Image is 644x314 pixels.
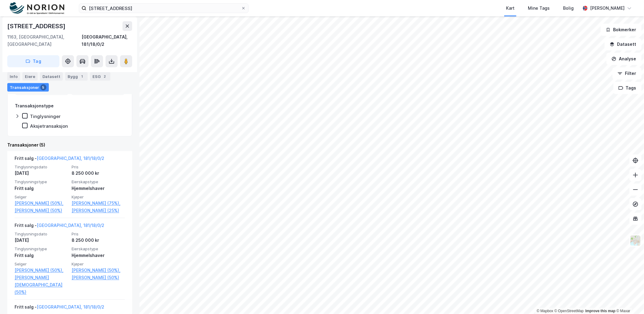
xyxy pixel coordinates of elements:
[7,72,20,81] div: Info
[537,309,553,313] a: Mapbox
[72,194,125,200] span: Kjøper
[7,55,59,67] button: Tag
[37,304,104,309] a: [GEOGRAPHIC_DATA], 181/18/0/2
[15,267,68,274] a: [PERSON_NAME] (50%),
[72,237,125,244] div: 8 250 000 kr
[614,285,644,314] iframe: Chat Widget
[65,72,88,81] div: Bygg
[528,5,550,12] div: Mine Tags
[7,141,132,149] div: Transaksjoner (5)
[630,235,641,246] img: Z
[7,83,49,92] div: Transaksjoner
[72,170,125,177] div: 8 250 000 kr
[72,267,125,274] a: [PERSON_NAME] (50%),
[72,246,125,252] span: Eierskapstype
[15,200,68,207] a: [PERSON_NAME] (50%),
[30,113,61,119] div: Tinglysninger
[72,252,125,259] div: Hjemmelshaver
[15,246,68,252] span: Tinglysningstype
[15,164,68,170] span: Tinglysningsdato
[612,67,642,79] button: Filter
[15,237,68,244] div: [DATE]
[37,156,104,161] a: [GEOGRAPHIC_DATA], 181/18/0/2
[15,179,68,184] span: Tinglysningstype
[15,274,68,296] a: [PERSON_NAME][DEMOGRAPHIC_DATA] (50%)
[72,262,125,267] span: Kjøper
[72,274,125,281] a: [PERSON_NAME] (50%)
[590,5,625,12] div: [PERSON_NAME]
[15,194,68,200] span: Selger
[15,170,68,177] div: [DATE]
[606,53,642,65] button: Analyse
[72,164,125,170] span: Pris
[613,82,642,94] button: Tags
[614,285,644,314] div: Kontrollprogram for chat
[90,72,110,81] div: ESG
[15,102,54,110] div: Transaksjonstype
[555,309,584,313] a: OpenStreetMap
[15,207,68,214] a: [PERSON_NAME] (50%)
[506,5,515,12] div: Kart
[30,123,68,129] div: Aksjetransaksjon
[15,231,68,237] span: Tinglysningsdato
[563,5,574,12] div: Bolig
[40,84,46,90] div: 5
[7,33,82,48] div: 1163, [GEOGRAPHIC_DATA], [GEOGRAPHIC_DATA]
[15,252,68,259] div: Fritt salg
[79,73,85,79] div: 1
[585,309,615,313] a: Improve this map
[72,179,125,184] span: Eierskapstype
[15,303,104,313] div: Fritt salg -
[72,231,125,237] span: Pris
[605,38,642,50] button: Datasett
[72,207,125,214] a: [PERSON_NAME] (25%)
[86,4,241,13] input: Søk på adresse, matrikkel, gårdeiere, leietakere eller personer
[72,200,125,207] a: [PERSON_NAME] (75%),
[7,21,67,31] div: [STREET_ADDRESS]
[601,24,642,36] button: Bokmerker
[15,222,104,231] div: Fritt salg -
[40,72,63,81] div: Datasett
[15,185,68,192] div: Fritt salg
[37,223,104,228] a: [GEOGRAPHIC_DATA], 181/18/0/2
[22,72,38,81] div: Eiere
[82,33,132,48] div: [GEOGRAPHIC_DATA], 181/18/0/2
[15,155,104,164] div: Fritt salg -
[15,262,68,267] span: Selger
[102,73,108,79] div: 2
[10,2,64,15] img: norion-logo.80e7a08dc31c2e691866.png
[72,185,125,192] div: Hjemmelshaver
